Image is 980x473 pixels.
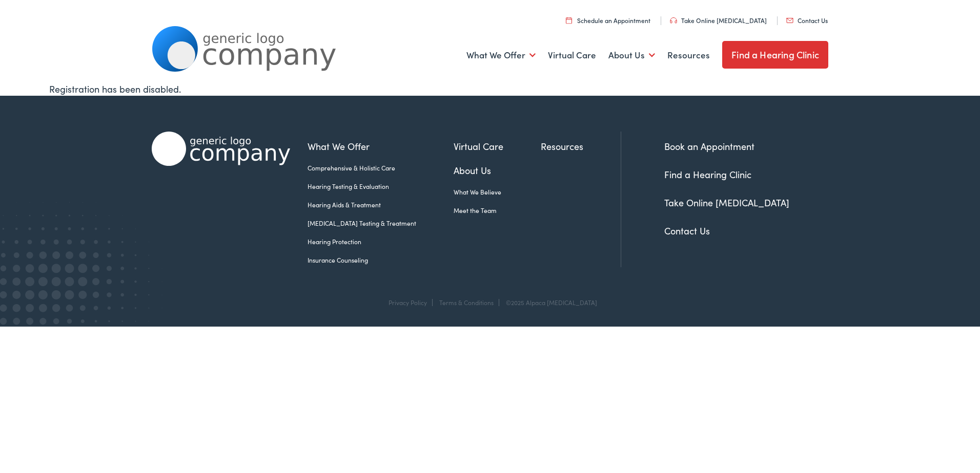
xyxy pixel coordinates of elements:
a: Meet the Team [454,206,541,215]
a: Take Online [MEDICAL_DATA] [670,16,767,25]
img: utility icon [786,18,793,23]
a: About Us [454,163,541,177]
a: What We Offer [466,36,536,74]
a: Resources [667,36,710,74]
a: Find a Hearing Clinic [722,41,828,69]
img: Alpaca Audiology [152,132,290,166]
a: Privacy Policy [389,298,427,307]
a: Book an Appointment [664,140,754,153]
img: utility icon [566,17,572,24]
a: Resources [541,139,621,153]
a: Schedule an Appointment [566,16,650,25]
a: Hearing Testing & Evaluation [308,182,454,191]
div: Registration has been disabled. [49,82,931,96]
a: Contact Us [786,16,828,25]
a: Hearing Protection [308,237,454,246]
a: [MEDICAL_DATA] Testing & Treatment [308,219,454,228]
a: Terms & Conditions [439,298,494,307]
a: Find a Hearing Clinic [664,168,751,181]
a: About Us [608,36,655,74]
a: Virtual Care [454,139,541,153]
a: Comprehensive & Holistic Care [308,163,454,173]
a: What We Offer [308,139,454,153]
a: Contact Us [664,224,710,237]
a: Insurance Counseling [308,255,454,265]
a: Hearing Aids & Treatment [308,200,454,209]
img: utility icon [670,17,677,24]
div: ©2025 Alpaca [MEDICAL_DATA] [501,299,597,306]
a: Virtual Care [548,36,596,74]
a: Take Online [MEDICAL_DATA] [664,196,789,209]
a: What We Believe [454,187,541,197]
